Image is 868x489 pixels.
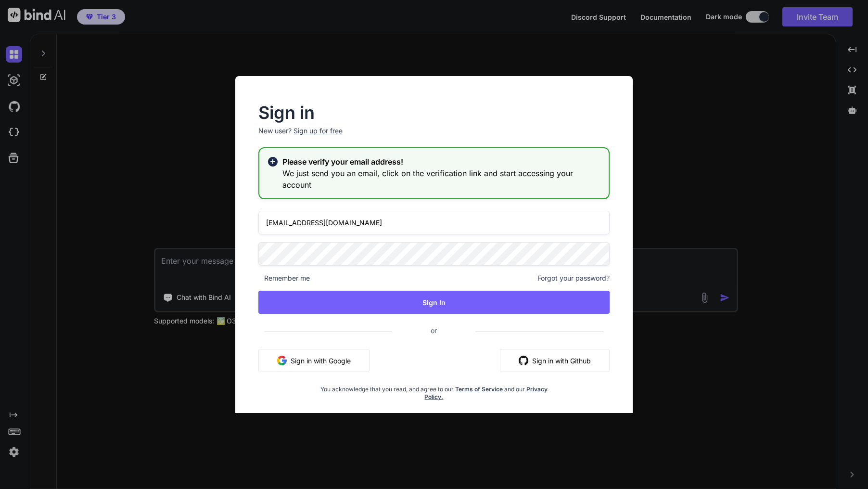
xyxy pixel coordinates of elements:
button: Sign in with Github [500,349,610,372]
div: Sign up for free [294,126,343,136]
div: You acknowledge that you read, and agree to our and our [317,380,551,401]
button: Sign In [258,291,610,314]
span: or [392,319,475,342]
h3: We just send you an email, click on the verification link and start accessing your account [282,167,601,191]
img: google [277,356,287,365]
p: New user? [258,126,610,147]
span: Forgot your password? [537,273,610,283]
a: Privacy Policy. [424,386,548,400]
img: github [519,356,528,365]
button: Sign in with Google [258,349,370,372]
input: Login or Email [258,211,610,234]
h2: Please verify your email address! [282,156,601,167]
span: Remember me [258,273,310,283]
h2: Sign in [258,105,610,120]
a: Terms of Service [455,386,504,393]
